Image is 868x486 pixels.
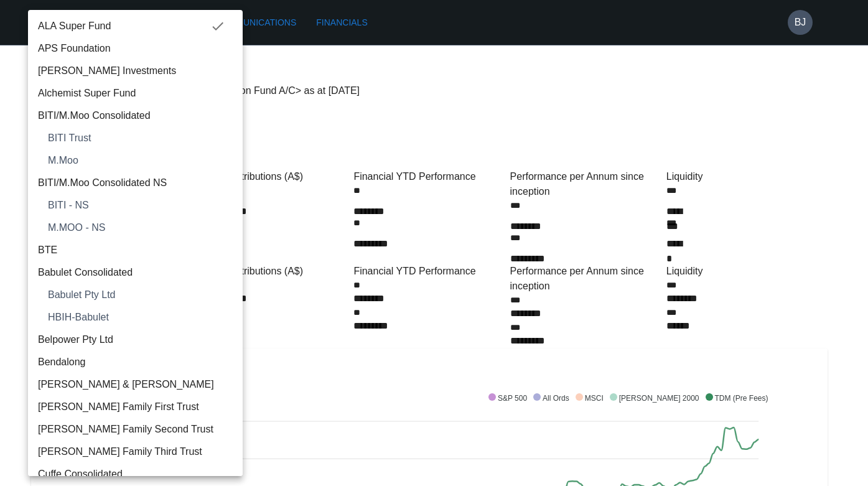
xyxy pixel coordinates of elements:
[38,355,233,370] span: Bendalong
[38,41,233,56] span: APS Foundation
[38,265,233,280] span: Babulet Consolidated
[48,220,233,235] span: M.MOO - NS
[48,310,233,325] span: HBIH-Babulet
[48,287,233,302] span: Babulet Pty Ltd
[38,63,233,78] span: [PERSON_NAME] Investments
[48,131,233,146] span: BITI Trust
[48,153,233,168] span: M.Moo
[38,175,233,190] span: BITI/M.Moo Consolidated NS
[38,400,233,414] span: [PERSON_NAME] Family First Trust
[38,108,233,123] span: BITI/M.Moo Consolidated
[38,19,210,34] span: ALA Super Fund
[38,467,233,482] span: Cuffe Consolidated
[38,332,233,347] span: Belpower Pty Ltd
[38,444,233,459] span: [PERSON_NAME] Family Third Trust
[48,198,233,213] span: BITI - NS
[38,86,233,101] span: Alchemist Super Fund
[38,422,233,437] span: [PERSON_NAME] Family Second Trust
[38,377,233,392] span: [PERSON_NAME] & [PERSON_NAME]
[38,243,233,258] span: BTE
